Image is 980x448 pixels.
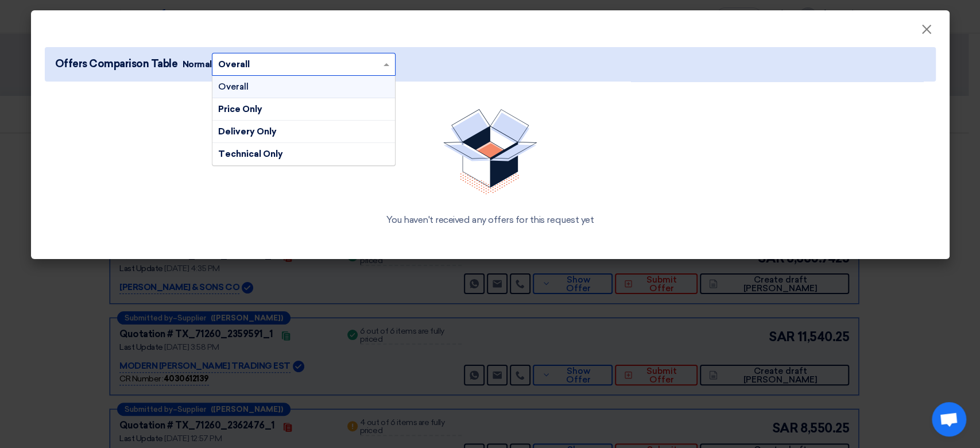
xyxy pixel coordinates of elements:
span: Normal [182,58,211,71]
span: Technical Only [218,149,283,159]
span: Overall [218,82,249,92]
div: You haven't received any offers for this request yet [59,213,922,227]
span: × [921,21,932,44]
span: Offers Comparison Table [55,56,178,72]
span: Delivery Only [218,126,277,137]
img: No Quotations Found! [443,109,537,195]
div: Open chat [932,402,966,437]
span: Price Only [218,104,262,114]
button: Close [912,18,942,41]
